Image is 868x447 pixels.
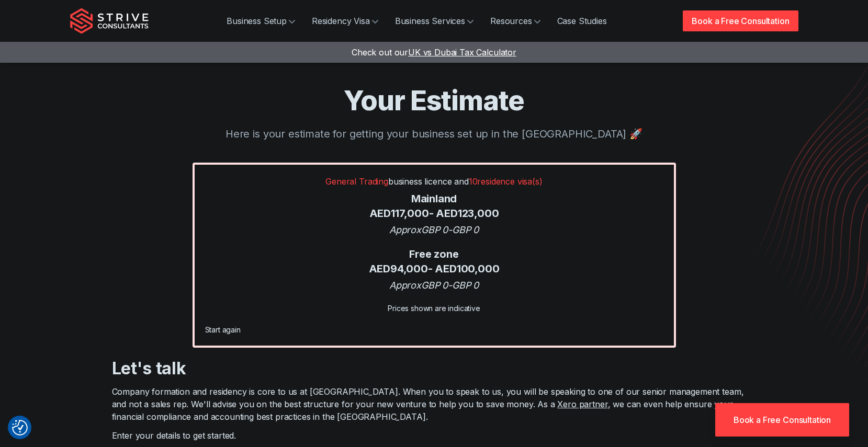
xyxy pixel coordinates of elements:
[408,47,516,58] span: UK vs Dubai Tax Calculator
[352,47,516,58] a: Check out ourUK vs Dubai Tax Calculator
[70,8,149,34] img: Strive Consultants
[549,10,615,31] a: Case Studies
[218,10,303,31] a: Business Setup
[325,176,388,187] span: General Trading
[205,278,663,292] div: Approx GBP 0 - GBP 0
[205,325,241,334] a: Start again
[303,10,387,31] a: Residency Visa
[205,175,663,188] p: business licence and
[112,358,757,379] h3: Let's talk
[70,84,798,118] h1: Your Estimate
[205,192,663,221] div: Mainland AED 117,000 - AED 123,000
[205,247,663,276] div: Free zone AED 94,000 - AED 100,000
[205,303,663,314] div: Prices shown are indicative
[557,399,607,409] a: Xero partner
[112,385,757,423] p: Company formation and residency is core to us at [GEOGRAPHIC_DATA]. When you to speak to us, you ...
[683,10,798,31] a: Book a Free Consultation
[70,126,798,142] p: Here is your estimate for getting your business set up in the [GEOGRAPHIC_DATA] 🚀
[112,429,757,442] p: Enter your details to get started.
[482,10,549,31] a: Resources
[387,10,482,31] a: Business Services
[12,420,28,435] button: Consent Preferences
[205,223,663,237] div: Approx GBP 0 - GBP 0
[12,420,28,435] img: Revisit consent button
[469,176,543,187] span: 10 residence visa(s)
[715,403,849,437] a: Book a Free Consultation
